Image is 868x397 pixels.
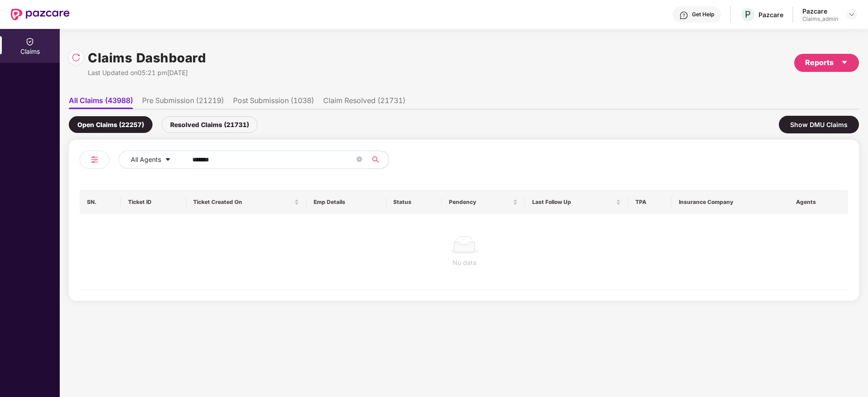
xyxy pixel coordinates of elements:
span: Ticket Created On [193,198,292,206]
th: Agents [789,190,848,214]
div: Reports [805,57,848,68]
span: Last Follow Up [532,198,614,206]
th: SN. [80,190,121,214]
th: Ticket ID [121,190,186,214]
li: Claim Resolved (21731) [323,96,405,109]
h1: Claims Dashboard [88,48,206,68]
img: New Pazcare Logo [11,9,70,20]
th: Ticket Created On [186,190,306,214]
img: svg+xml;base64,PHN2ZyB4bWxucz0iaHR0cDovL3d3dy53My5vcmcvMjAwMC9zdmciIHdpZHRoPSIyNCIgaGVpZ2h0PSIyNC... [89,154,100,165]
th: Pendency [442,190,525,214]
img: svg+xml;base64,PHN2ZyBpZD0iUmVsb2FkLTMyeDMyIiB4bWxucz0iaHR0cDovL3d3dy53My5vcmcvMjAwMC9zdmciIHdpZH... [72,53,81,62]
button: All Agentscaret-down [119,151,191,169]
img: svg+xml;base64,PHN2ZyBpZD0iRHJvcGRvd24tMzJ4MzIiIHhtbG5zPSJodHRwOi8vd3d3LnczLm9yZy8yMDAwL3N2ZyIgd2... [848,11,855,18]
span: caret-down [165,156,171,164]
span: search [367,156,384,163]
th: TPA [628,190,672,214]
span: close-circle [357,156,362,164]
div: Claims_admin [802,15,838,23]
span: Pendency [449,198,511,206]
div: Open Claims (22257) [69,116,153,133]
li: All Claims (43988) [69,96,133,109]
div: Get Help [692,11,714,18]
div: Pazcare [758,10,783,19]
th: Last Follow Up [525,190,628,214]
img: svg+xml;base64,PHN2ZyBpZD0iQ2xhaW0iIHhtbG5zPSJodHRwOi8vd3d3LnczLm9yZy8yMDAwL3N2ZyIgd2lkdGg9IjIwIi... [25,37,34,46]
div: Last Updated on 05:21 pm[DATE] [88,68,206,78]
li: Post Submission (1038) [233,96,314,109]
th: Status [386,190,442,214]
button: search [367,151,389,169]
div: Pazcare [802,7,838,15]
div: No data [87,258,842,268]
span: P [745,9,751,20]
th: Insurance Company [672,190,790,214]
li: Pre Submission (21219) [142,96,224,109]
th: Emp Details [306,190,386,214]
img: svg+xml;base64,PHN2ZyBpZD0iSGVscC0zMngzMiIgeG1sbnM9Imh0dHA6Ly93d3cudzMub3JnLzIwMDAvc3ZnIiB3aWR0aD... [679,11,688,20]
span: close-circle [357,156,362,162]
div: Resolved Claims (21731) [162,116,258,133]
span: caret-down [841,59,848,66]
span: All Agents [131,155,161,165]
div: Show DMU Claims [779,116,859,133]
